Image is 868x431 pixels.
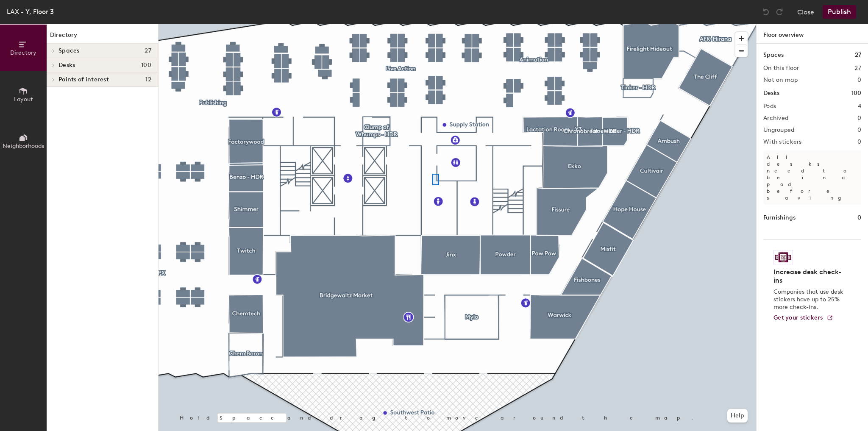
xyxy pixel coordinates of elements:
[857,213,861,222] h1: 0
[727,409,748,423] button: Help
[763,65,799,72] h2: On this floor
[14,96,33,103] span: Layout
[773,250,793,264] img: Sticker logo
[763,77,798,83] h2: Not on map
[763,89,779,98] h1: Desks
[58,76,109,83] span: Points of interest
[773,314,823,321] span: Get your stickers
[7,6,54,17] div: LAX - Y, Floor 3
[823,5,856,19] button: Publish
[763,103,776,110] h2: Pods
[854,65,861,72] h2: 27
[757,24,868,44] h1: Floor overview
[857,127,861,133] h2: 0
[857,139,861,145] h2: 0
[773,314,833,322] a: Get your stickers
[763,213,796,222] h1: Furnishings
[58,62,75,69] span: Desks
[763,150,861,205] p: All desks need to be in a pod before saving
[775,8,784,16] img: Redo
[855,50,861,60] h1: 27
[145,47,151,54] span: 27
[857,115,861,122] h2: 0
[773,268,846,285] h4: Increase desk check-ins
[58,47,80,54] span: Spaces
[762,8,770,16] img: Undo
[47,31,158,44] h1: Directory
[145,76,151,83] span: 12
[797,5,814,19] button: Close
[3,142,44,150] span: Neighborhoods
[763,50,784,60] h1: Spaces
[858,103,861,110] h2: 4
[10,49,36,56] span: Directory
[773,288,846,311] p: Companies that use desk stickers have up to 25% more check-ins.
[141,62,151,69] span: 100
[763,115,788,122] h2: Archived
[763,139,802,145] h2: With stickers
[851,89,861,98] h1: 100
[763,127,795,133] h2: Ungrouped
[857,77,861,83] h2: 0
